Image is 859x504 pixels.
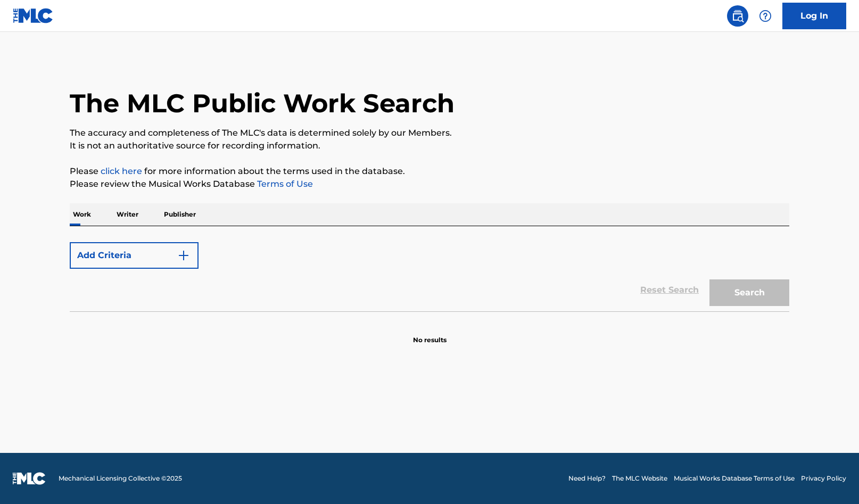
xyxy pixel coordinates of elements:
[782,3,846,29] a: Log In
[759,10,772,22] img: help
[70,139,789,152] p: It is not an authoritative source for recording information.
[101,166,142,176] a: click here
[70,178,789,191] p: Please review the Musical Works Database
[113,203,142,226] p: Writer
[413,323,447,345] p: No results
[801,474,846,483] a: Privacy Policy
[568,474,606,483] a: Need Help?
[70,87,455,119] h1: The MLC Public Work Search
[731,10,744,22] img: search
[13,8,54,23] img: MLC Logo
[59,474,182,483] span: Mechanical Licensing Collective © 2025
[70,203,94,226] p: Work
[70,242,199,269] button: Add Criteria
[674,474,795,483] a: Musical Works Database Terms of Use
[255,179,313,189] a: Terms of Use
[177,249,190,262] img: 9d2ae6d4665cec9f34b9.svg
[755,5,776,27] div: Help
[727,5,748,27] a: Public Search
[161,203,199,226] p: Publisher
[13,472,46,485] img: logo
[70,165,789,178] p: Please for more information about the terms used in the database.
[612,474,667,483] a: The MLC Website
[70,237,789,311] form: Search Form
[70,127,789,139] p: The accuracy and completeness of The MLC's data is determined solely by our Members.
